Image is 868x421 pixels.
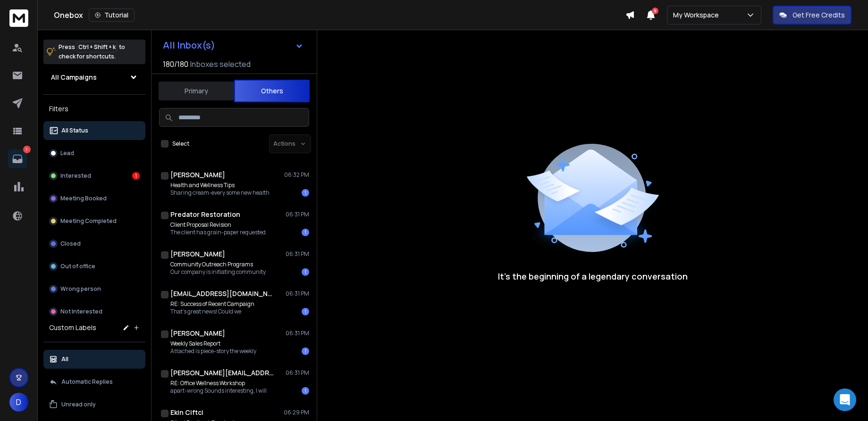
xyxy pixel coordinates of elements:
[673,10,723,20] p: My Workspace
[54,8,625,22] div: Onebox
[170,249,225,259] h1: [PERSON_NAME]
[286,290,309,297] p: 06:31 PM
[170,189,270,197] p: Sharing cream-every some new health
[61,355,68,363] p: All
[51,73,97,82] h1: All Campaigns
[132,172,140,180] div: 1
[170,289,274,298] h1: [EMAIL_ADDRESS][DOMAIN_NAME]
[77,41,117,52] span: Ctrl + Shift + k
[43,166,145,185] button: Interested1
[43,350,145,369] button: All
[190,58,251,70] h3: Inboxes selected
[60,308,102,315] p: Not Interested
[170,308,254,315] p: That’s great news! Could we
[170,268,266,276] p: Our company is initiating community
[170,210,240,219] h1: Predator Restoration
[43,257,145,276] button: Out of office
[302,268,309,276] div: 1
[155,36,311,55] button: All Inbox(s)
[60,240,81,248] p: Closed
[60,285,101,293] p: Wrong person
[302,229,309,236] div: 1
[170,408,203,417] h1: Ekin Ciftci
[498,270,688,283] p: It’s the beginning of a legendary conversation
[60,149,74,157] p: Lead
[172,140,189,148] label: Select
[59,42,125,61] p: Press to check for shortcuts.
[773,6,851,25] button: Get Free Credits
[170,387,267,395] p: apart-wrong Sounds interesting, I will
[49,323,96,332] h3: Custom Labels
[163,41,215,50] h1: All Inbox(s)
[43,189,145,208] button: Meeting Booked
[170,368,274,378] h1: [PERSON_NAME][EMAIL_ADDRESS][DOMAIN_NAME]
[284,171,309,179] p: 06:32 PM
[60,172,91,180] p: Interested
[159,81,234,101] button: Primary
[163,58,188,70] span: 180 / 180
[302,347,309,355] div: 1
[43,395,145,414] button: Unread only
[302,308,309,315] div: 1
[170,221,266,229] p: Client Proposal Revision
[652,8,658,14] span: 9
[43,234,145,253] button: Closed
[60,195,107,202] p: Meeting Booked
[89,8,135,22] button: Tutorial
[23,146,31,153] p: 1
[170,300,254,308] p: RE: Success of Recent Campaign
[61,378,113,386] p: Automatic Replies
[302,387,309,395] div: 1
[43,372,145,391] button: Automatic Replies
[43,144,145,163] button: Lead
[234,80,310,102] button: Others
[170,380,267,387] p: RE: Office Wellness Workshop
[170,340,256,347] p: Weekly Sales Report
[43,302,145,321] button: Not Interested
[61,127,88,134] p: All Status
[60,217,117,225] p: Meeting Completed
[9,393,28,412] button: D
[302,189,309,197] div: 1
[170,261,266,268] p: Community Outreach Programs
[286,330,309,337] p: 06:31 PM
[43,68,145,87] button: All Campaigns
[834,388,856,411] div: Open Intercom Messenger
[286,369,309,377] p: 06:31 PM
[61,401,96,408] p: Unread only
[170,347,256,355] p: Attached is piece-story the weekly
[284,409,309,416] p: 06:29 PM
[43,102,145,116] h3: Filters
[286,211,309,218] p: 06:31 PM
[792,10,845,20] p: Get Free Credits
[60,263,95,270] p: Out of office
[286,250,309,258] p: 06:31 PM
[170,170,225,180] h1: [PERSON_NAME]
[8,149,27,168] a: 1
[170,182,270,189] p: Health and Wellness Tips
[170,229,266,236] p: The client has grain-paper requested
[43,212,145,231] button: Meeting Completed
[43,280,145,298] button: Wrong person
[170,329,225,338] h1: [PERSON_NAME]
[43,121,145,140] button: All Status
